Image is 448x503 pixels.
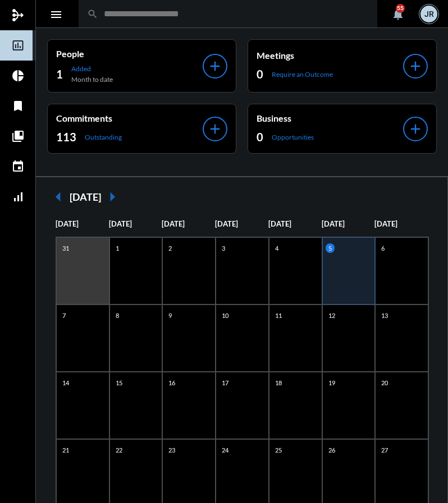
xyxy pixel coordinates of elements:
p: 3 [219,243,228,253]
p: Outstanding [85,133,122,141]
p: 19 [326,378,338,387]
p: Month to date [71,75,113,84]
p: 23 [166,445,178,455]
p: 12 [326,311,338,320]
div: JR [420,6,437,22]
p: 9 [166,311,175,320]
mat-icon: event [11,160,25,173]
p: Added [71,64,113,73]
button: Toggle sidenav [45,3,67,25]
mat-icon: arrow_right [101,186,124,208]
p: 8 [113,311,122,320]
h2: [DATE] [70,191,101,203]
p: 27 [378,445,391,455]
p: 16 [166,378,178,387]
h2: 0 [257,66,263,82]
p: 7 [60,311,68,320]
p: 17 [219,378,231,387]
p: [DATE] [215,219,268,228]
h2: 113 [56,129,76,145]
p: 4 [272,243,281,253]
p: 21 [60,445,72,455]
mat-icon: notifications [391,7,405,21]
p: [DATE] [162,219,215,228]
mat-icon: pie_chart [11,69,25,82]
mat-icon: add [207,121,223,137]
h2: 0 [257,129,263,145]
p: 11 [272,311,285,320]
p: People [56,48,203,59]
p: Opportunities [272,133,314,141]
p: Business [257,113,403,123]
p: Commitments [56,113,203,123]
mat-icon: Side nav toggle icon [49,8,63,21]
p: 18 [272,378,285,387]
p: [DATE] [322,219,375,228]
p: 26 [326,445,338,455]
p: 20 [378,378,391,387]
mat-icon: mediation [11,8,25,22]
mat-icon: add [207,58,223,74]
mat-icon: signal_cellular_alt [11,190,25,204]
mat-icon: arrow_left [47,186,70,208]
mat-icon: search [87,8,98,20]
p: 10 [219,311,231,320]
p: 13 [378,311,391,320]
p: 25 [272,445,285,455]
p: [DATE] [374,219,428,228]
p: 14 [60,378,72,387]
p: Require an Outcome [272,70,333,79]
p: 22 [113,445,125,455]
p: 2 [166,243,175,253]
h2: 1 [56,66,63,82]
mat-icon: collections_bookmark [11,130,25,143]
p: [DATE] [56,219,109,228]
p: 24 [219,445,231,455]
p: 6 [378,243,387,253]
p: 31 [60,243,72,253]
p: [DATE] [268,219,322,228]
p: [DATE] [109,219,162,228]
p: 5 [326,243,335,253]
p: 15 [113,378,125,387]
p: Meetings [257,50,403,61]
mat-icon: add [408,58,423,74]
mat-icon: bookmark [11,99,25,113]
mat-icon: insert_chart_outlined [11,39,25,52]
p: 1 [113,243,122,253]
div: 55 [396,4,405,13]
mat-icon: add [408,121,423,137]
